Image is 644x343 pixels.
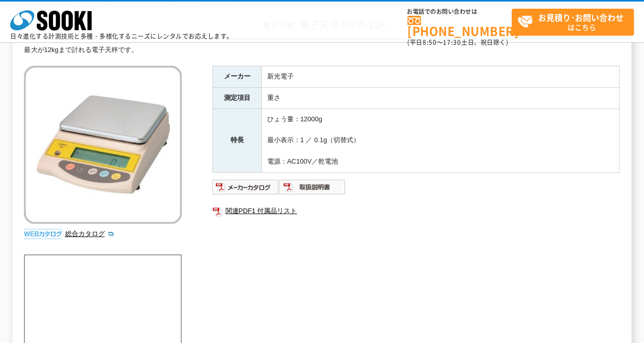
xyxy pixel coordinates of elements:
[212,186,279,193] a: メーカーカタログ
[538,11,624,23] strong: お見積り･お問い合わせ
[262,66,620,88] td: 新光電子
[213,87,262,109] th: 測定項目
[443,38,461,47] span: 17:30
[24,229,62,239] img: webカタログ
[407,38,508,47] span: (平日 ～ 土日、祝日除く)
[65,230,115,238] a: 総合カタログ
[24,45,620,56] div: 最大が12kgまで計れる電子天秤です。
[213,109,262,172] th: 特長
[213,66,262,88] th: メーカー
[423,38,437,47] span: 8:50
[24,66,182,224] img: 電子天秤 GMW-12K
[407,16,512,37] a: [PHONE_NUMBER]
[262,109,620,172] td: ひょう量：12000g 最小表示：1 ／ 0.1g（切替式） 電源：AC100V／乾電池
[212,179,279,195] img: メーカーカタログ
[279,179,346,195] img: 取扱説明書
[10,33,233,39] p: 日々進化する計測技術と多種・多様化するニーズにレンタルでお応えします。
[407,9,512,15] span: お電話でのお問い合わせは
[262,87,620,109] td: 重さ
[517,9,633,35] span: はこちら
[512,9,634,36] a: お見積り･お問い合わせはこちら
[212,204,620,218] a: 関連PDF1 付属品リスト
[279,186,346,193] a: 取扱説明書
